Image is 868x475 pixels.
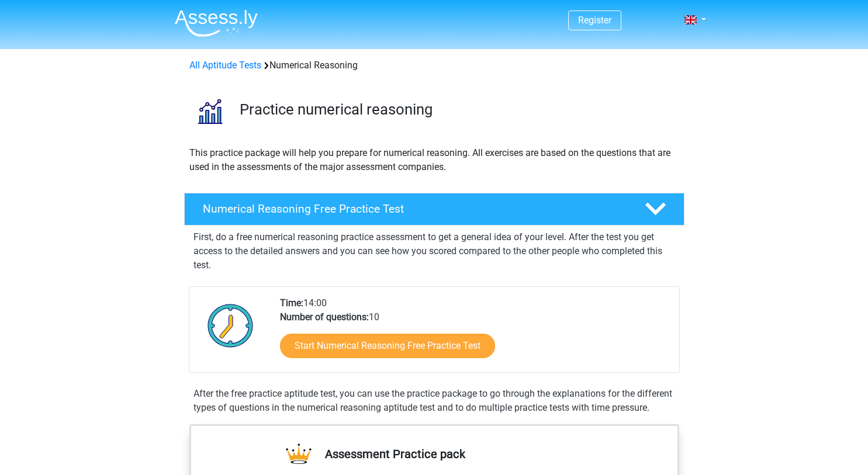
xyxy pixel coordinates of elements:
[175,9,258,37] img: Assessly
[193,230,675,272] p: First, do a free numerical reasoning practice assessment to get a general idea of your level. Aft...
[203,202,626,216] h4: Numerical Reasoning Free Practice Test
[185,86,234,136] img: numerical reasoning
[189,387,680,415] div: After the free practice aptitude test, you can use the practice package to go through the explana...
[271,296,679,372] div: 14:00 10
[578,15,611,26] a: Register
[189,60,261,71] a: All Aptitude Tests
[240,100,675,119] h3: Practice numerical reasoning
[280,334,495,358] a: Start Numerical Reasoning Free Practice Test
[185,58,684,72] div: Numerical Reasoning
[280,311,369,323] b: Number of questions:
[189,146,679,174] p: This practice package will help you prepare for numerical reasoning. All exercises are based on t...
[179,193,689,226] a: Numerical Reasoning Free Practice Test
[201,296,260,355] img: Clock
[280,297,303,308] b: Time:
